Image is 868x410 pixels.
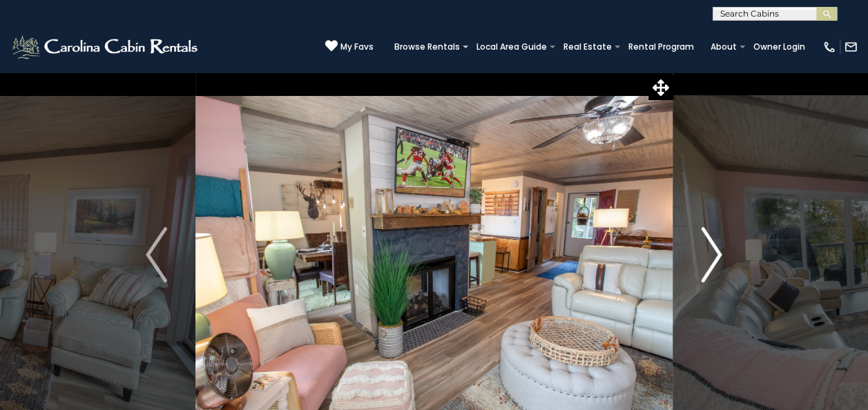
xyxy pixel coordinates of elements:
img: arrow [146,227,166,282]
a: Rental Program [621,37,701,57]
a: Local Area Guide [470,37,554,57]
a: Browse Rentals [387,37,467,57]
a: Real Estate [557,37,619,57]
a: My Favs [325,39,374,54]
a: About [704,37,744,57]
img: arrow [701,227,722,282]
img: White-1-2.png [10,33,202,61]
span: My Favs [340,41,374,53]
img: phone-regular-white.png [822,40,836,54]
a: Owner Login [746,37,812,57]
img: mail-regular-white.png [844,40,858,54]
